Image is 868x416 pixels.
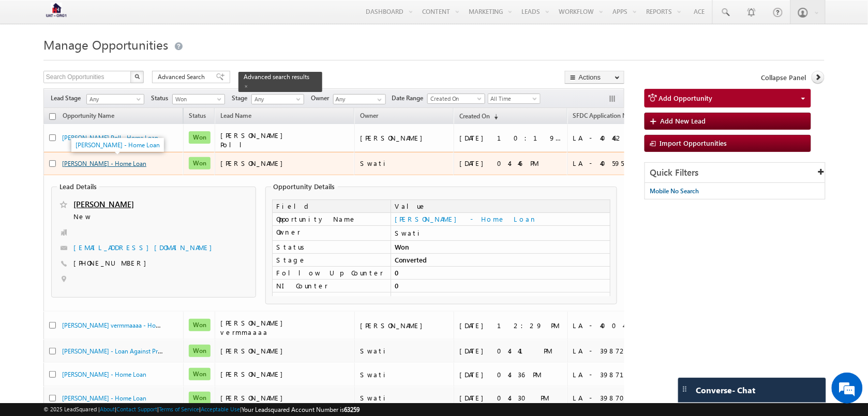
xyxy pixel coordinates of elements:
[43,405,360,414] span: © 2025 LeadSquared | | | | |
[63,112,114,119] span: Opportunity Name
[116,406,157,412] a: Contact Support
[681,385,689,393] img: carter-drag
[573,370,654,379] div: LA - 39871
[100,406,115,412] a: About
[242,406,360,413] span: Your Leadsquared Account Number is
[488,94,541,104] a: All Time
[252,95,301,104] span: Any
[159,406,199,412] a: Terms of Service
[62,394,146,402] a: [PERSON_NAME] - Home Loan
[459,133,563,143] div: [DATE] 10:19 AM
[573,346,654,356] div: LA - 39872
[661,116,706,125] span: Add New Lead
[189,131,211,144] span: Won
[761,73,806,82] span: Collapse Panel
[660,138,727,147] span: Import Opportunities
[49,113,56,120] input: Check all records
[459,393,563,403] div: [DATE] 04:30 PM
[360,133,449,143] div: [PERSON_NAME]
[459,112,490,120] span: Created On
[659,94,712,102] span: Add Opportunity
[43,3,69,21] img: Custom Logo
[51,94,85,103] span: Lead Stage
[395,214,537,223] a: [PERSON_NAME] - Home Loan
[73,212,198,222] span: New
[244,73,309,81] span: Advanced search results
[573,393,654,403] div: LA - 39870
[272,241,391,254] td: Status
[573,321,654,330] div: LA - 40044
[172,94,225,104] a: Won
[360,346,449,356] div: Swati
[391,280,610,292] td: 0
[220,131,288,149] span: [PERSON_NAME] Poll
[158,72,208,82] span: Advanced Search
[391,267,610,280] td: 0
[392,94,427,103] span: Date Range
[62,160,146,167] a: [PERSON_NAME] - Home Loan
[311,94,333,103] span: Owner
[87,95,141,104] span: Any
[62,346,175,355] a: [PERSON_NAME] - Loan Against Property
[650,187,699,195] span: Mobile No Search
[391,241,610,254] td: Won
[43,36,168,53] span: Manage Opportunities
[220,346,288,355] span: [PERSON_NAME]
[134,74,140,79] img: Search
[360,112,378,119] span: Owner
[189,368,211,380] span: Won
[696,386,756,395] span: Converse - Chat
[459,346,563,356] div: [DATE] 04:41 PM
[428,94,482,103] span: Created On
[151,94,172,103] span: Status
[189,345,211,357] span: Won
[189,392,211,404] span: Won
[490,113,498,121] span: (sorted descending)
[272,199,391,213] td: Field
[220,159,288,167] span: [PERSON_NAME]
[251,94,304,104] a: Any
[360,393,449,403] div: Swati
[57,182,99,191] legend: Lead Details
[215,110,257,124] span: Lead Name
[189,157,211,170] span: Won
[391,199,610,213] td: Value
[573,112,646,119] span: SFDC Application Number
[272,267,391,280] td: Follow Up Counter
[454,110,503,124] a: Created On(sorted descending)
[173,95,222,104] span: Won
[201,406,240,412] a: Acceptable Use
[220,318,288,336] span: [PERSON_NAME] vermmaaaa
[73,199,134,209] a: [PERSON_NAME]
[184,110,211,124] a: Status
[360,321,449,330] div: [PERSON_NAME]
[62,320,179,329] a: [PERSON_NAME] vermmaaaa - Home Loan
[565,71,624,84] button: Actions
[220,369,288,378] span: [PERSON_NAME]
[645,163,826,183] div: Quick Filters
[272,226,391,241] td: Owner
[573,133,654,143] div: LA - 40462
[272,254,391,267] td: Stage
[271,182,338,191] legend: Opportunity Details
[73,243,217,252] a: [EMAIL_ADDRESS][DOMAIN_NAME]
[272,213,391,226] td: Opportunity Name
[57,110,119,124] a: Opportunity Name
[372,95,385,105] a: Show All Items
[568,110,651,124] a: SFDC Application Number
[488,94,537,103] span: All Time
[459,321,563,330] div: [DATE] 12:29 PM
[427,94,485,104] a: Created On
[272,292,391,305] td: Notes
[395,228,606,238] div: Swati
[62,134,158,142] a: [PERSON_NAME] Poll - Home Loan
[333,94,386,104] input: Type to Search
[459,370,563,379] div: [DATE] 04:36 PM
[459,159,563,168] div: [DATE] 04:46 PM
[272,280,391,292] td: NI Counter
[344,406,360,413] span: 63259
[232,94,251,103] span: Stage
[391,254,610,267] td: Converted
[73,258,152,269] span: [PHONE_NUMBER]
[189,319,211,331] span: Won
